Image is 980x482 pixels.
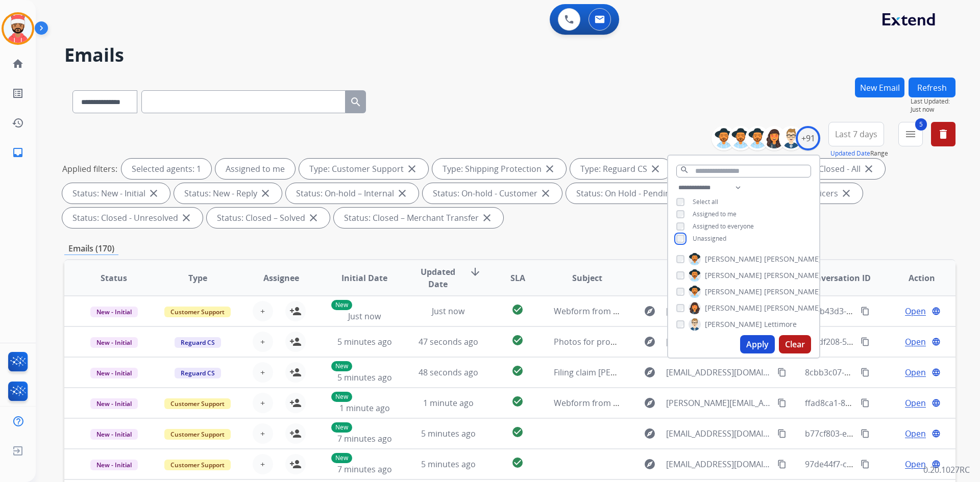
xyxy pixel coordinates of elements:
[289,427,302,440] mat-icon: person_add
[932,307,941,316] mat-icon: language
[911,97,955,106] span: Last Updated:
[644,458,656,470] mat-icon: explore
[779,335,811,353] button: Clear
[705,254,762,264] span: [PERSON_NAME]
[777,368,787,377] mat-icon: content_copy
[861,368,870,377] mat-icon: content_copy
[644,366,656,378] mat-icon: explore
[62,183,170,204] div: Status: New - Initial
[511,365,524,377] mat-icon: check_circle
[805,428,961,439] span: b77cf803-ee38-4315-8621-abd08b0c7016
[644,427,656,440] mat-icon: explore
[511,395,524,408] mat-icon: check_circle
[666,427,771,440] span: [EMAIL_ADDRESS][DOMAIN_NAME]
[253,393,273,413] button: +
[905,458,926,470] span: Open
[777,398,787,408] mat-icon: content_copy
[904,128,917,140] mat-icon: menu
[419,336,478,347] span: 47 seconds ago
[905,427,926,440] span: Open
[777,429,787,438] mat-icon: content_copy
[260,366,265,378] span: +
[90,368,138,378] span: New - Initial
[905,397,926,409] span: Open
[331,453,352,463] p: New
[90,337,138,348] span: New - Initial
[348,311,381,322] span: Just now
[861,398,870,408] mat-icon: content_copy
[861,337,870,346] mat-icon: content_copy
[898,122,923,146] button: 5
[331,422,352,433] p: New
[932,460,941,469] mat-icon: language
[334,208,503,228] div: Status: Closed – Merchant Transfer
[164,460,231,470] span: Customer Support
[263,272,299,284] span: Assignee
[780,159,885,179] div: Status: Closed - All
[510,272,525,284] span: SLA
[164,429,231,440] span: Customer Support
[432,306,464,317] span: Just now
[188,272,207,284] span: Type
[432,159,566,179] div: Type: Shipping Protection
[805,367,955,378] span: 8cbb3c07-8938-441d-ae8f-191ff6e76abf
[64,242,118,255] p: Emails (170)
[805,272,871,284] span: Conversation ID
[415,266,461,290] span: Updated Date
[289,397,302,409] mat-icon: person_add
[64,45,955,65] h2: Emails
[905,305,926,317] span: Open
[174,183,282,204] div: Status: New - Reply
[863,163,875,175] mat-icon: close
[423,183,562,204] div: Status: On-hold - Customer
[764,319,797,329] span: Lettimore
[932,337,941,346] mat-icon: language
[253,423,273,444] button: +
[796,126,820,150] div: +91
[554,306,785,317] span: Webform from [EMAIL_ADDRESS][DOMAIN_NAME] on [DATE]
[90,429,138,440] span: New - Initial
[905,336,926,348] span: Open
[777,460,787,469] mat-icon: content_copy
[764,303,821,313] span: [PERSON_NAME]
[572,272,602,284] span: Subject
[666,336,771,348] span: [EMAIL_ADDRESS][DOMAIN_NAME]
[805,459,960,470] span: 97de44f7-ceec-4ec8-acd6-d088e5ae0457
[259,187,272,199] mat-icon: close
[911,106,955,114] span: Just now
[12,146,24,159] mat-icon: inbox
[331,392,352,402] p: New
[705,287,762,297] span: [PERSON_NAME]
[339,402,390,414] span: 1 minute ago
[289,458,302,470] mat-icon: person_add
[253,454,273,474] button: +
[693,222,754,231] span: Assigned to everyone
[286,183,419,204] div: Status: On-hold – Internal
[164,307,231,317] span: Customer Support
[705,270,762,281] span: [PERSON_NAME]
[705,319,762,329] span: [PERSON_NAME]
[937,128,949,140] mat-icon: delete
[481,212,493,224] mat-icon: close
[905,366,926,378] span: Open
[289,305,302,317] mat-icon: person_add
[764,270,821,281] span: [PERSON_NAME]
[644,336,656,348] mat-icon: explore
[423,397,474,409] span: 1 minute ago
[331,300,352,310] p: New
[101,272,127,284] span: Status
[253,332,273,352] button: +
[835,132,877,136] span: Last 7 days
[260,305,265,317] span: +
[12,117,24,129] mat-icon: history
[299,159,428,179] div: Type: Customer Support
[764,287,821,297] span: [PERSON_NAME]
[253,301,273,321] button: +
[253,362,273,383] button: +
[90,398,138,409] span: New - Initial
[855,78,904,97] button: New Email
[909,78,955,97] button: Refresh
[180,212,192,224] mat-icon: close
[289,336,302,348] mat-icon: person_add
[307,212,320,224] mat-icon: close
